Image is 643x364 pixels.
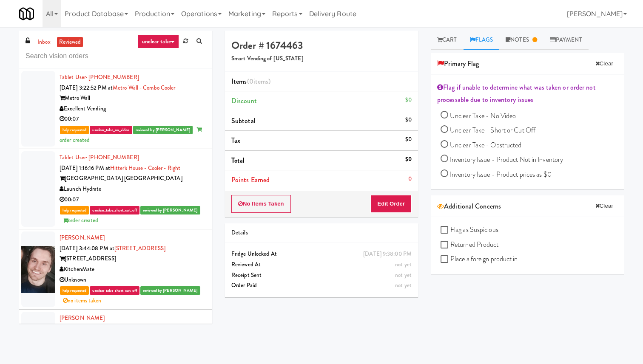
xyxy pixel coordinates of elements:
li: Tablet User· [PHONE_NUMBER][DATE] 1:16:16 PM atHitter's House - Cooler - Right[GEOGRAPHIC_DATA] [... [19,149,212,229]
a: [PERSON_NAME] [60,234,105,242]
div: KitchenMate [60,264,206,275]
a: Tablet User· [PHONE_NUMBER] [60,73,139,81]
span: · [PHONE_NUMBER] [86,73,139,81]
a: Flags [464,31,500,50]
span: [DATE] 3:22:52 PM at [60,84,113,92]
span: Total [231,155,245,165]
span: unclear_take_no_video [90,126,132,134]
a: Cart [431,31,464,50]
input: Unclear Take - Short or Cut Off [441,127,448,134]
div: $0 [405,134,412,145]
span: Unclear Take - No Video [450,111,516,121]
span: Additional Concerns [437,200,501,213]
span: Inventory Issue - Product prices as $0 [450,169,552,179]
div: [DATE] 9:38:00 PM [363,249,412,260]
input: Flag as Suspicious [441,227,450,234]
div: $0 [405,95,412,105]
span: order created [63,216,98,224]
input: Search vision orders [26,48,206,64]
a: Hitter's House - Cooler - Right [110,164,180,172]
a: inbox [35,37,53,48]
input: Inventory Issue - Product Not in Inventory [441,156,448,164]
div: Unknown [60,275,206,285]
div: Receipt Sent [231,270,412,281]
a: reviewed [57,37,83,48]
div: Order Paid [231,280,412,291]
span: Subtotal [231,116,256,126]
div: Flag if unable to determine what was taken or order not processable due to inventory issues [437,81,617,106]
span: Inventory Issue - Product Not in Inventory [450,155,563,164]
div: 00:07 [60,114,206,124]
span: Unclear Take - Obstructed [450,140,522,150]
input: Inventory Issue - Product prices as $0 [441,171,448,178]
span: [DATE] 1:16:16 PM at [60,164,110,172]
button: Edit Order [370,195,412,213]
a: [STREET_ADDRESS] [114,244,166,252]
div: Details [231,228,412,238]
span: reviewed by [PERSON_NAME] [140,206,200,214]
span: Place a foreign product in [450,254,518,264]
input: Returned Product [441,242,450,248]
span: reviewed by [PERSON_NAME] [133,126,193,134]
button: Clear [591,57,617,70]
a: Metro Wall - Combo cooler [113,84,176,92]
button: Clear [591,200,617,212]
button: No Items Taken [231,195,291,213]
div: [GEOGRAPHIC_DATA] [GEOGRAPHIC_DATA] [60,173,206,184]
span: Items [231,76,270,86]
span: Unclear Take - Short or Cut Off [450,125,535,135]
div: $0 [405,115,412,125]
span: not yet [395,281,412,289]
span: (0 ) [247,76,271,86]
a: [PERSON_NAME] [60,314,105,322]
span: not yet [395,260,412,268]
input: Place a foreign product in [441,256,450,263]
span: help requested [60,126,89,134]
a: unclear take [137,35,179,48]
h5: Smart Vending of [US_STATE] [231,56,412,62]
span: Tax [231,135,240,145]
div: Fridge Unlocked At [231,249,412,260]
div: Metro Wall [60,93,206,104]
a: Notes [499,31,543,50]
a: Tablet User· [PHONE_NUMBER] [60,153,139,161]
div: Reviewed At [231,260,412,270]
div: Excellent Vending [60,104,206,114]
span: unclear_take_short_cut_off [90,206,139,214]
div: Launch Hydrate [60,184,206,195]
li: [PERSON_NAME][DATE] 3:44:08 PM at[STREET_ADDRESS][STREET_ADDRESS]KitchenMateUnknownhelp requested... [19,229,212,310]
h4: Order # 1674463 [231,40,412,51]
span: Primary Flag [437,57,479,70]
div: 0 [408,174,412,184]
ng-pluralize: items [253,76,269,86]
span: order created [60,125,202,144]
span: unclear_take_short_cut_off [90,286,139,295]
li: Tablet User· [PHONE_NUMBER][DATE] 3:22:52 PM atMetro Wall - Combo coolerMetro WallExcellent Vendi... [19,69,212,149]
div: [STREET_ADDRESS] [60,254,206,264]
span: [DATE] 3:44:08 PM at [60,244,114,252]
input: Unclear Take - No Video [441,112,448,120]
span: reviewed by [PERSON_NAME] [140,286,200,295]
span: no items taken [63,296,102,305]
span: Points Earned [231,175,270,185]
img: Micromart [19,6,34,21]
input: Unclear Take - Obstructed [441,141,448,149]
div: 00:07 [60,195,206,205]
span: help requested [60,286,89,295]
span: not yet [395,271,412,279]
div: $0 [405,154,412,165]
span: · [PHONE_NUMBER] [86,153,139,161]
span: Flag as Suspicious [450,225,498,234]
span: Discount [231,96,257,106]
span: Returned Product [450,240,499,249]
a: Payment [543,31,589,50]
span: help requested [60,206,89,214]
